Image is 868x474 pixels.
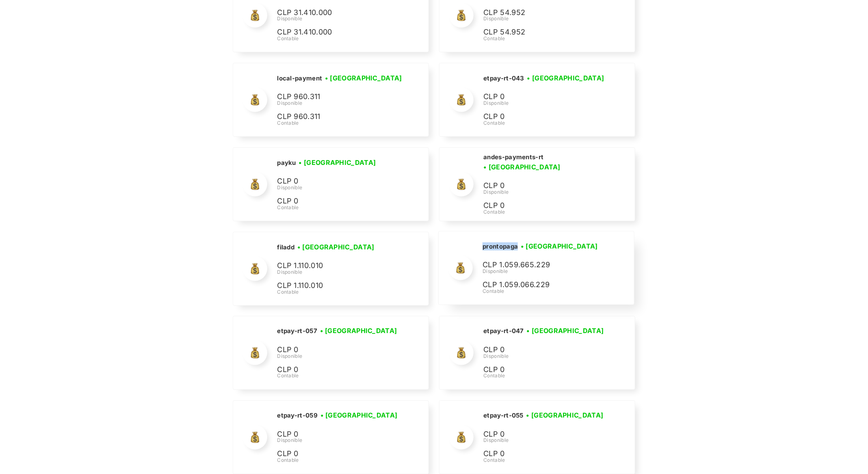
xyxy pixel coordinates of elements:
p: CLP 0 [483,429,605,441]
div: Disponible [483,15,621,22]
h3: • [GEOGRAPHIC_DATA] [320,411,398,420]
p: CLP 0 [277,344,399,356]
div: Contable [483,372,606,380]
div: Disponible [277,268,399,276]
h2: etpay-rt-057 [277,327,317,335]
h3: • [GEOGRAPHIC_DATA] [527,326,604,336]
h2: etpay-rt-059 [277,412,318,420]
div: Disponible [483,437,606,444]
div: Disponible [277,353,400,360]
p: CLP 960.311 [277,91,399,103]
h3: • [GEOGRAPHIC_DATA] [483,162,561,172]
div: Disponible [483,353,606,360]
p: CLP 1.059.066.229 [483,279,604,291]
div: Disponible [483,188,625,196]
div: Disponible [483,100,607,107]
div: Contable [277,372,400,380]
h3: • [GEOGRAPHIC_DATA] [527,73,604,83]
div: Contable [483,457,606,464]
h3: • [GEOGRAPHIC_DATA] [526,411,604,420]
h3: • [GEOGRAPHIC_DATA] [320,326,397,336]
h2: filadd [277,243,294,251]
p: CLP 0 [483,200,605,212]
div: Contable [277,288,399,296]
h2: andes-payments-rt [483,153,543,161]
div: Disponible [277,15,400,22]
p: CLP 54.952 [483,7,605,19]
div: Contable [277,35,400,42]
div: Disponible [483,268,604,275]
p: CLP 54.952 [483,26,605,38]
h3: • [GEOGRAPHIC_DATA] [325,73,402,83]
h2: etpay-rt-043 [483,74,524,82]
h2: etpay-rt-055 [483,412,524,420]
p: CLP 960.311 [277,111,399,123]
p: CLP 0 [483,448,605,460]
p: CLP 31.410.000 [277,7,399,19]
p: CLP 0 [277,448,399,460]
p: CLP 0 [277,429,399,441]
p: CLP 0 [483,111,605,123]
h3: • [GEOGRAPHIC_DATA] [521,241,598,251]
h2: prontopaga [483,242,518,251]
p: CLP 0 [483,364,605,376]
h3: • [GEOGRAPHIC_DATA] [299,158,376,167]
h2: etpay-rt-047 [483,327,524,335]
div: Contable [483,208,625,216]
p: CLP 1.110.010 [277,260,399,272]
p: CLP 0 [483,91,605,103]
h2: payku [277,159,296,167]
div: Contable [277,457,400,464]
div: Disponible [277,437,400,444]
p: CLP 31.410.000 [277,26,399,38]
div: Contable [483,288,604,295]
h2: local-payment [277,74,322,82]
p: CLP 1.110.010 [277,280,399,292]
div: Contable [277,119,405,127]
div: Disponible [277,184,399,191]
p: CLP 1.059.665.229 [483,259,604,271]
p: CLP 0 [483,344,605,356]
p: CLP 0 [277,364,399,376]
p: CLP 0 [277,175,399,187]
div: Disponible [277,100,405,107]
div: Contable [277,204,399,211]
p: CLP 0 [483,180,605,192]
h3: • [GEOGRAPHIC_DATA] [297,242,374,252]
div: Contable [483,119,607,127]
p: CLP 0 [277,195,399,207]
div: Contable [483,35,621,42]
